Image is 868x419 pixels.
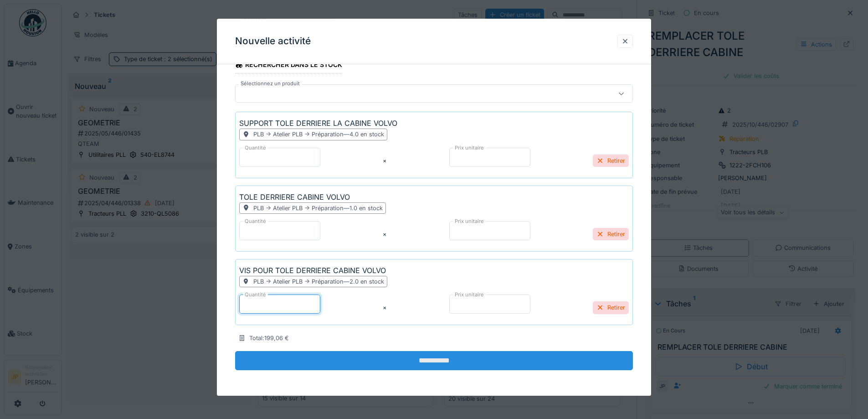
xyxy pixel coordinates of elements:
div: Rechercher dans le stock [235,58,342,74]
div: Retirer [593,228,629,241]
div: × [383,304,386,312]
label: Quantité [243,217,268,225]
div: TOLE DERRIERE CABINE VOLVO [239,191,350,202]
label: Prix unitaire [453,217,486,225]
div: VIS POUR TOLE DERRIERE CABINE VOLVO [239,265,386,276]
label: Sélectionnez un produit [239,80,302,88]
div: × [383,156,386,165]
label: Prix unitaire [453,291,486,299]
div: Total : 199,06 € [249,334,289,342]
div: PLB -> Atelier PLB -> Préparation — 4.0 en stock [253,130,384,139]
label: Quantité [243,144,268,152]
div: Retirer [593,302,629,314]
div: Retirer [593,155,629,167]
div: × [383,230,386,239]
div: PLB -> Atelier PLB -> Préparation — 2.0 en stock [253,277,384,286]
h3: Nouvelle activité [235,36,311,47]
label: Prix unitaire [453,144,486,152]
label: Quantité [243,291,268,299]
div: SUPPORT TOLE DERRIERE LA CABINE VOLVO [239,118,397,129]
div: PLB -> Atelier PLB -> Préparation — 1.0 en stock [253,204,383,212]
